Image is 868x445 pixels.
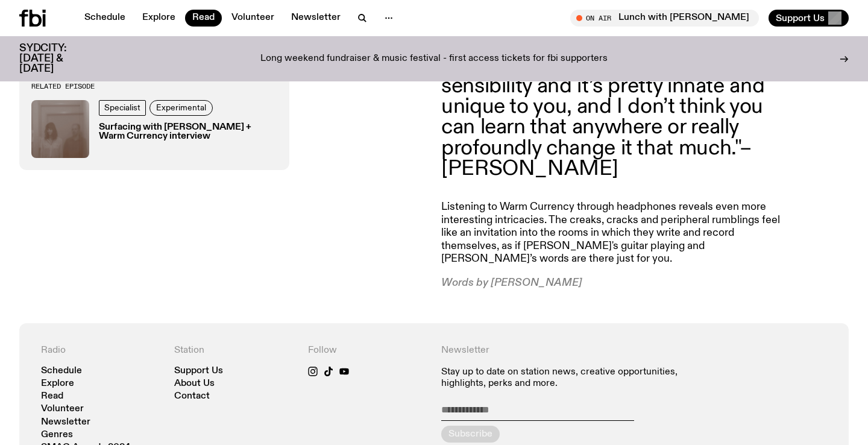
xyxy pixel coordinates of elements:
[99,123,277,141] h3: Surfacing with [PERSON_NAME] + Warm Currency interview
[41,431,73,440] a: Genres
[174,392,210,401] a: Contact
[308,345,427,356] h4: Follow
[135,10,183,27] a: Explore
[185,10,222,27] a: Read
[41,405,84,414] a: Volunteer
[284,10,348,27] a: Newsletter
[570,10,759,27] button: On AirLunch with [PERSON_NAME]
[31,100,277,158] a: SpecialistExperimentalSurfacing with [PERSON_NAME] + Warm Currency interview
[441,55,788,179] blockquote: "As a creative person you have a sensibility and it’s pretty innate and unique to you, and I don’...
[41,392,63,401] a: Read
[41,379,74,388] a: Explore
[224,10,281,27] a: Volunteer
[41,418,90,427] a: Newsletter
[441,345,694,356] h4: Newsletter
[174,367,223,376] a: Support Us
[174,345,293,356] h4: Station
[441,426,500,443] button: Subscribe
[41,367,82,376] a: Schedule
[260,54,608,65] p: Long weekend fundraiser & music festival - first access tickets for fbi supporters
[441,201,788,266] p: Listening to Warm Currency through headphones reveals even more interesting intricacies. The crea...
[19,43,96,74] h3: SYDCITY: [DATE] & [DATE]
[441,277,788,290] p: Words by [PERSON_NAME]
[769,10,849,27] button: Support Us
[441,367,694,390] p: Stay up to date on station news, creative opportunities, highlights, perks and more.
[776,13,825,24] span: Support Us
[77,10,133,27] a: Schedule
[174,379,215,388] a: About Us
[41,345,160,356] h4: Radio
[31,83,277,90] h3: Related Episode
